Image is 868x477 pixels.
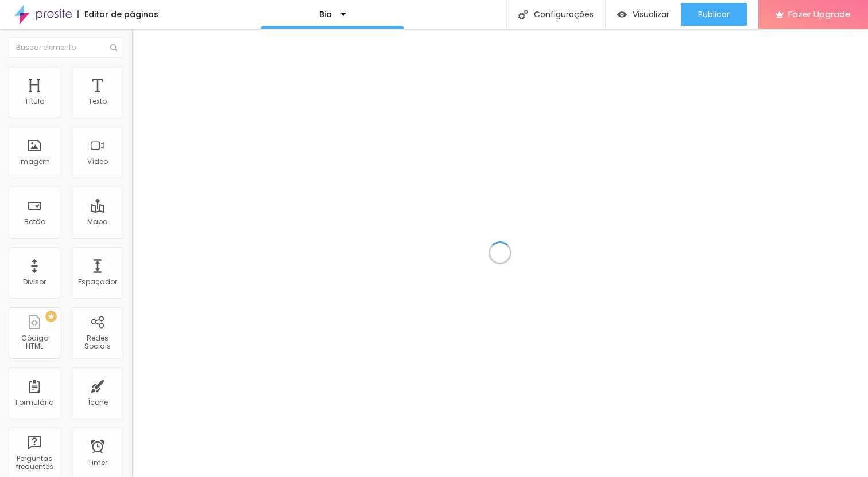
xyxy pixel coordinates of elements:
[25,97,44,105] div: Título
[319,10,332,18] p: Bio
[518,10,528,19] img: Icone
[88,97,107,105] div: Texto
[606,3,681,26] button: Visualizar
[698,10,730,19] span: Publicar
[19,158,50,166] div: Imagem
[110,44,117,51] img: Icone
[88,459,107,467] div: Timer
[88,398,108,406] div: Ícone
[87,158,108,166] div: Vídeo
[633,10,669,19] span: Visualizar
[78,278,117,286] div: Espaçador
[617,10,627,19] img: view-1.svg
[11,334,57,351] div: Código HTML
[9,37,123,58] input: Buscar elemento
[24,218,45,226] div: Botão
[75,334,120,351] div: Redes Sociais
[11,455,57,471] div: Perguntas frequentes
[788,9,851,19] span: Fazer Upgrade
[77,10,158,18] div: Editor de páginas
[681,3,747,26] button: Publicar
[15,398,53,406] div: Formulário
[87,218,108,226] div: Mapa
[23,278,46,286] div: Divisor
